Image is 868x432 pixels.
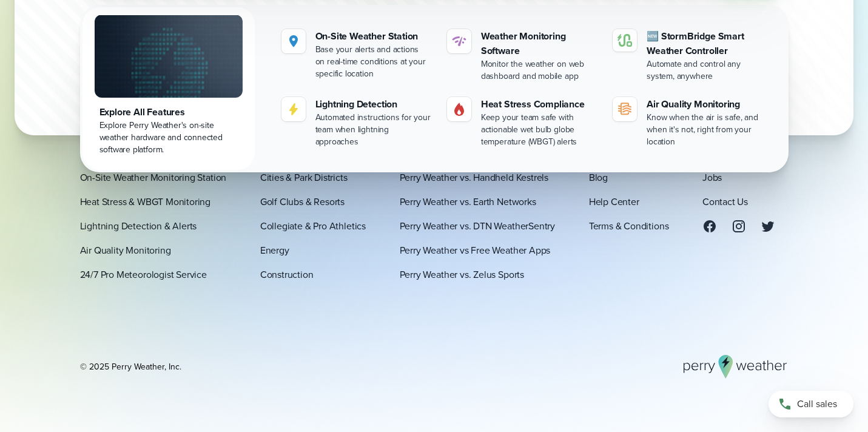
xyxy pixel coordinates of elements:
a: 🆕 StormBridge Smart Weather Controller Automate and control any system, anywhere [608,24,769,87]
div: Know when the air is safe, and when it's not, right from your location [647,112,764,148]
a: Air Quality Monitoring Know when the air is safe, and when it's not, right from your location [608,92,769,153]
img: stormbridge-icon-V6.svg [617,34,632,47]
div: Keep your team safe with actionable wet bulb globe temperature (WBGT) alerts [481,112,598,148]
a: Heat Stress & WBGT Monitoring [80,194,211,209]
a: Terms & Conditions [589,218,669,233]
a: Lightning Detection & Alerts [80,218,197,233]
a: Lightning Detection Automated instructions for your team when lightning approaches [277,92,437,153]
a: Blog [589,170,608,184]
div: Explore Perry Weather's on-site weather hardware and connected software platform. [99,120,238,156]
div: Automate and control any system, anywhere [647,58,764,83]
a: On-Site Weather Station Base your alerts and actions on real-time conditions at your specific loc... [277,24,437,85]
a: 24/7 Pro Meteorologist Service [80,267,207,282]
div: Monitor the weather on web dashboard and mobile app [481,58,598,83]
a: Energy [260,243,289,257]
div: Lightning Detection [315,97,432,112]
a: Perry Weather vs. Zelus Sports [400,267,524,282]
a: Golf Clubs & Resorts [260,194,345,209]
div: Base your alerts and actions on real-time conditions at your specific location [315,44,432,80]
a: Weather Monitoring Software Monitor the weather on web dashboard and mobile app [442,24,603,87]
a: Construction [260,267,314,282]
a: Air Quality Monitoring [80,243,171,257]
img: aqi-icon.svg [617,102,632,116]
a: Perry Weather vs. Handheld Kestrels [400,170,548,184]
img: lightning-icon.svg [286,102,301,116]
a: On-Site Weather Monitoring Station [80,170,227,184]
a: Perry Weather vs. DTN WeatherSentry [400,218,555,233]
a: Explore All Features Explore Perry Weather's on-site weather hardware and connected software plat... [82,7,255,170]
div: On-Site Weather Station [315,29,432,44]
a: Contact Us [702,194,748,209]
div: Explore All Features [99,105,238,120]
a: Collegiate & Pro Athletics [260,218,366,233]
div: Heat Stress Compliance [481,97,598,112]
div: Weather Monitoring Software [481,29,598,58]
a: Heat Stress Compliance Keep your team safe with actionable wet bulb globe temperature (WBGT) alerts [442,92,603,153]
img: Gas.svg [452,102,466,116]
div: © 2025 Perry Weather, Inc. [80,360,181,373]
a: Help Center [589,194,639,209]
a: Cities & Park Districts [260,170,348,184]
div: 🆕 StormBridge Smart Weather Controller [647,29,764,58]
img: Location.svg [286,34,301,49]
a: Perry Weather vs. Earth Networks [400,194,536,209]
a: Call sales [769,391,853,417]
img: software-icon.svg [452,34,466,49]
a: Perry Weather vs Free Weather Apps [400,243,551,257]
a: Jobs [702,170,722,184]
div: Automated instructions for your team when lightning approaches [315,112,432,148]
span: Call sales [797,397,837,411]
div: Air Quality Monitoring [647,97,764,112]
